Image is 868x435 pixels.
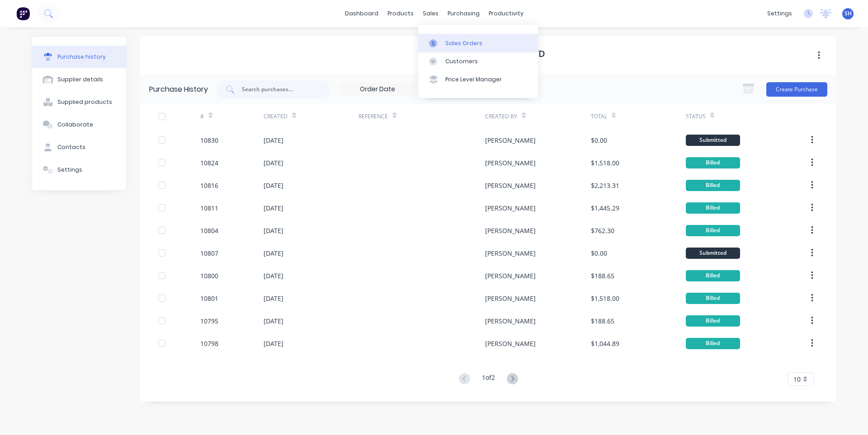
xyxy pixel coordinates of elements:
[264,136,283,145] div: [DATE]
[383,7,418,20] div: products
[766,82,827,97] button: Create Purchase
[200,294,218,303] div: 10801
[482,373,495,386] div: 1 of 2
[264,226,283,235] div: [DATE]
[591,226,614,235] div: $762.30
[32,159,126,181] button: Settings
[485,271,536,281] div: [PERSON_NAME]
[485,339,536,348] div: [PERSON_NAME]
[200,181,218,190] div: 10816
[200,112,204,121] div: #
[57,143,85,151] div: Contacts
[264,339,283,348] div: [DATE]
[264,181,283,190] div: [DATE]
[485,316,536,326] div: [PERSON_NAME]
[264,248,283,258] div: [DATE]
[200,271,218,281] div: 10800
[418,34,538,52] a: Sales Orders
[485,294,536,303] div: [PERSON_NAME]
[763,7,797,20] div: settings
[591,203,619,213] div: $1,445.29
[485,112,517,121] div: Created By
[149,84,208,95] div: Purchase History
[32,113,126,136] button: Collaborate
[686,225,740,236] div: Billed
[485,248,536,258] div: [PERSON_NAME]
[418,70,538,89] a: Price Level Manager
[32,91,126,113] button: Supplied products
[418,52,538,70] a: Customers
[340,7,383,20] a: dashboard
[591,181,619,190] div: $2,213.31
[200,203,218,213] div: 10811
[686,180,740,191] div: Billed
[793,374,801,384] span: 10
[686,202,740,214] div: Billed
[485,181,536,190] div: [PERSON_NAME]
[264,271,283,281] div: [DATE]
[57,121,93,129] div: Collaborate
[264,158,283,168] div: [DATE]
[200,248,218,258] div: 10807
[418,7,443,20] div: sales
[591,248,607,258] div: $0.00
[264,203,283,213] div: [DATE]
[57,166,82,174] div: Settings
[443,7,484,20] div: purchasing
[686,157,740,168] div: Billed
[484,7,528,20] div: productivity
[200,339,218,348] div: 10798
[485,136,536,145] div: [PERSON_NAME]
[57,75,103,84] div: Supplier details
[200,158,218,168] div: 10824
[340,83,415,96] input: Order Date
[359,112,388,121] div: Reference
[591,136,607,145] div: $0.00
[591,339,619,348] div: $1,044.89
[686,293,740,304] div: Billed
[241,85,316,94] input: Search purchases...
[591,316,614,326] div: $188.65
[844,9,852,18] span: SH
[445,57,478,65] div: Customers
[57,53,106,61] div: Purchase history
[32,136,126,159] button: Contacts
[591,158,619,168] div: $1,518.00
[591,112,607,121] div: Total
[591,294,619,303] div: $1,518.00
[485,158,536,168] div: [PERSON_NAME]
[445,39,482,47] div: Sales Orders
[57,98,112,106] div: Supplied products
[264,316,283,326] div: [DATE]
[686,135,740,146] div: Submitted
[686,338,740,349] div: Billed
[16,7,30,20] img: Factory
[485,226,536,235] div: [PERSON_NAME]
[200,136,218,145] div: 10830
[200,316,218,326] div: 10795
[445,75,502,84] div: Price Level Manager
[686,112,706,121] div: Status
[264,294,283,303] div: [DATE]
[591,271,614,281] div: $188.65
[686,315,740,327] div: Billed
[32,68,126,91] button: Supplier details
[264,112,288,121] div: Created
[32,46,126,68] button: Purchase history
[485,203,536,213] div: [PERSON_NAME]
[686,248,740,259] div: Submitted
[200,226,218,235] div: 10804
[686,270,740,281] div: Billed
